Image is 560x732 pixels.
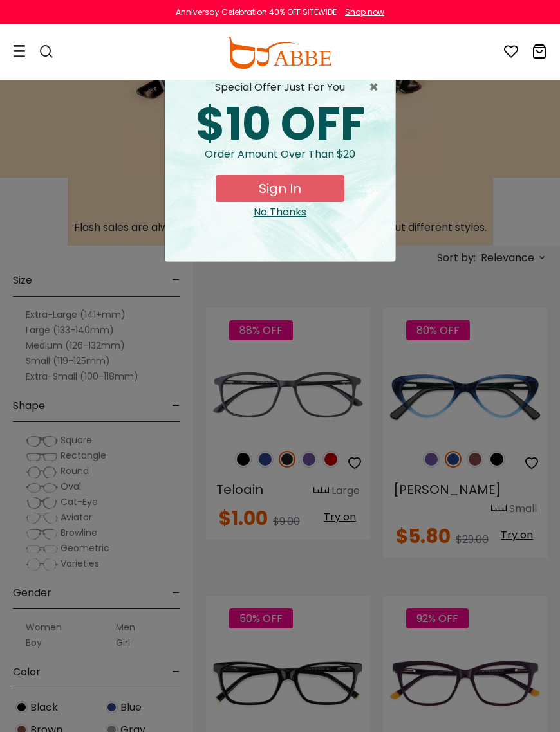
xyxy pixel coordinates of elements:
img: abbeglasses.com [226,37,331,69]
div: Shop now [345,6,384,18]
button: Close [369,80,385,95]
div: Anniversay Celebration 40% OFF SITEWIDE [176,6,337,18]
a: Shop now [339,6,384,17]
div: Order amount over than $20 [175,147,385,175]
div: $10 OFF [175,102,385,147]
button: Sign In [216,175,344,202]
div: Close [175,205,385,220]
span: × [369,80,385,95]
div: special offer just for you [175,80,385,95]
